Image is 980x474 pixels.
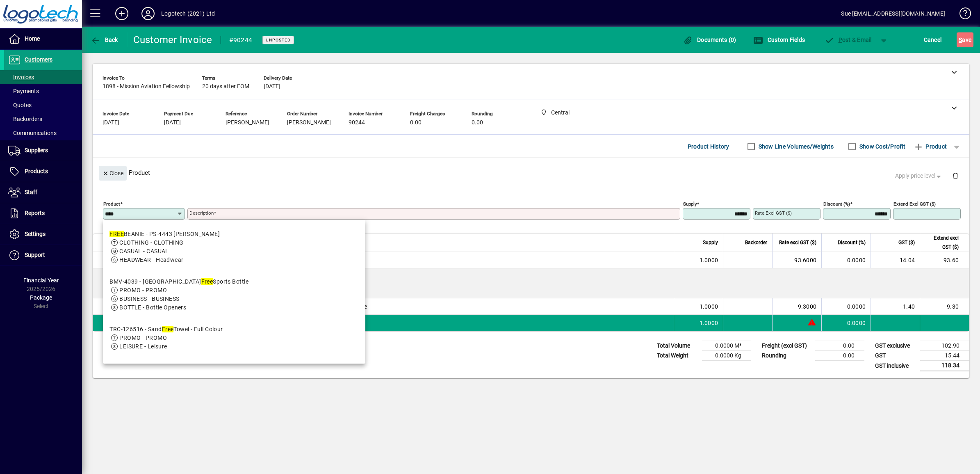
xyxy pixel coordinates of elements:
[103,357,365,405] mat-option: BC-SH113 - Biz Collection Mens Wrinkle Free Chambray Short Sleeve Shirts
[821,298,871,315] td: 0.0000
[119,268,969,298] div: BLACK/GRAPHITE- From samples 1 x size 3XL
[103,83,190,90] span: 1898 - Mission Aviation Fellowship
[264,83,280,90] span: [DATE]
[91,37,118,43] span: Back
[109,6,135,21] button: Add
[119,334,167,341] span: PROMO - PROMO
[920,361,969,371] td: 118.34
[229,34,253,47] div: #90244
[25,35,40,42] span: Home
[745,238,767,247] span: Backorder
[4,98,82,112] a: Quotes
[4,29,82,49] a: Home
[189,210,214,216] mat-label: Description
[871,252,920,268] td: 14.04
[703,238,718,247] span: Supply
[920,298,969,315] td: 9.30
[119,343,167,350] span: LEISURE - Leisure
[925,234,959,252] span: Extend excl GST ($)
[751,32,807,47] button: Custom Fields
[892,169,946,183] button: Apply price level
[25,189,37,195] span: Staff
[119,287,167,293] span: PROMO - PROMO
[103,119,119,126] span: [DATE]
[472,119,483,126] span: 0.00
[25,231,46,237] span: Settings
[162,326,174,332] em: Free
[103,318,365,357] mat-option: TRC-126516 - Sand Free Towel - Full Colour
[758,341,815,351] td: Freight (excl GST)
[4,245,82,266] a: Support
[821,252,871,268] td: 0.0000
[30,294,52,301] span: Package
[858,142,905,151] label: Show Cost/Profit
[99,166,127,181] button: Close
[109,277,248,286] div: BMV-4039 - [GEOGRAPHIC_DATA] Sports Bottle
[683,37,736,43] span: Documents (0)
[815,351,864,361] td: 0.00
[287,119,331,126] span: [PERSON_NAME]
[93,158,969,188] div: Product
[959,33,971,46] span: ave
[109,230,220,238] div: BEANIE - PS-4443 [PERSON_NAME]
[103,271,365,318] mat-option: BMV-4039 - Brighton BPA Free Sports Bottle
[953,2,970,28] a: Knowledge Base
[97,169,129,176] app-page-header-button: Close
[821,315,871,331] td: 0.0000
[266,37,291,43] span: Unposted
[82,32,127,47] app-page-header-button: Back
[839,37,842,43] span: P
[4,224,82,245] a: Settings
[823,201,850,207] mat-label: Discount (%)
[702,351,751,361] td: 0.0000 Kg
[838,238,866,247] span: Discount (%)
[164,119,181,126] span: [DATE]
[226,119,269,126] span: [PERSON_NAME]
[4,70,82,84] a: Invoices
[8,102,32,108] span: Quotes
[893,201,936,207] mat-label: Extend excl GST ($)
[688,140,729,153] span: Product History
[871,351,920,361] td: GST
[946,166,965,185] button: Delete
[959,37,962,43] span: S
[757,142,834,151] label: Show Line Volumes/Weights
[135,6,161,21] button: Profile
[8,88,39,94] span: Payments
[820,32,876,47] button: Post & Email
[25,252,45,258] span: Support
[119,256,183,263] span: HEADWEAR - Headwear
[25,210,45,216] span: Reports
[25,168,48,174] span: Products
[920,252,969,268] td: 93.60
[103,223,365,271] mat-option: FREEBEANIE - PS-4443 Heather Beanie
[410,119,422,126] span: 0.00
[758,351,815,361] td: Rounding
[684,139,733,154] button: Product History
[777,256,816,264] div: 93.6000
[700,302,718,311] span: 1.0000
[119,295,179,302] span: BUSINESS - BUSINESS
[895,172,943,180] span: Apply price level
[4,140,82,161] a: Suppliers
[755,210,792,216] mat-label: Rate excl GST ($)
[103,201,120,207] mat-label: Product
[777,302,816,311] div: 9.3000
[201,278,213,285] em: Free
[815,341,864,351] td: 0.00
[871,298,920,315] td: 1.40
[922,32,944,47] button: Cancel
[700,319,718,327] span: 1.0000
[109,231,124,237] em: FREE
[779,238,816,247] span: Rate excl GST ($)
[119,304,186,311] span: BOTTLE - Bottle Openers
[4,203,82,224] a: Reports
[8,116,42,122] span: Backorders
[8,74,34,80] span: Invoices
[946,172,965,179] app-page-header-button: Delete
[871,341,920,351] td: GST exclusive
[924,33,942,46] span: Cancel
[683,201,697,207] mat-label: Supply
[4,126,82,140] a: Communications
[119,248,169,254] span: CASUAL - CASUAL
